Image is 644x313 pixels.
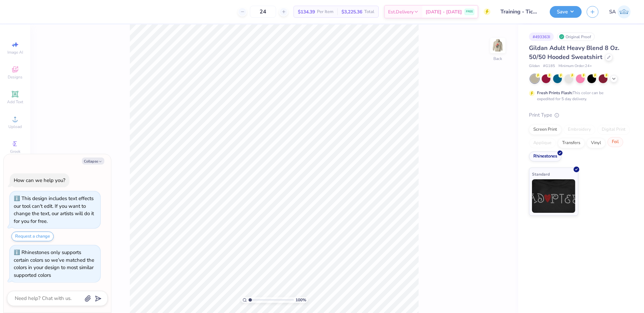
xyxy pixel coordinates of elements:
span: $134.39 [298,8,315,15]
span: Standard [532,171,550,178]
img: Standard [532,179,575,213]
div: Back [493,56,502,62]
span: Upload [8,124,22,129]
span: $3,225.36 [341,8,362,15]
span: Add Text [7,99,23,105]
div: Rhinestones only supports certain colors so we’ve matched the colors in your design to most simil... [14,249,94,278]
div: Foil [607,137,623,147]
span: Greek [10,149,20,154]
span: SA [609,8,616,16]
div: Transfers [558,138,585,148]
span: Designs [8,74,22,80]
a: SA [609,5,631,18]
img: Sofia Adad [618,5,631,18]
div: Embroidery [563,125,595,135]
button: Save [550,6,582,18]
div: Digital Print [597,125,630,135]
input: Untitled Design [495,5,545,18]
span: Est. Delivery [388,8,414,15]
span: Gildan [529,63,540,69]
span: Minimum Order: 24 + [558,63,592,69]
span: # G185 [543,63,555,69]
span: Total [364,8,374,15]
span: FREE [466,9,473,14]
span: Image AI [7,50,23,55]
img: Back [491,39,504,52]
div: This color can be expedited for 5 day delivery. [537,90,620,102]
div: Screen Print [529,125,561,135]
div: Original Proof [557,33,595,41]
div: Print Type [529,111,631,119]
div: Vinyl [587,138,605,148]
button: Request a change [11,232,54,241]
span: [DATE] - [DATE] [426,8,462,15]
strong: Fresh Prints Flash: [537,90,573,96]
div: How can we help you? [14,177,65,184]
span: Per Item [317,8,333,15]
div: # 493363I [529,33,554,41]
div: Rhinestones [529,151,561,162]
div: Applique [529,138,556,148]
input: – – [250,6,276,18]
div: This design includes text effects our tool can't edit. If you want to change the text, our artist... [14,195,94,225]
button: Collapse [82,158,104,165]
span: 100 % [296,297,306,303]
span: Gildan Adult Heavy Blend 8 Oz. 50/50 Hooded Sweatshirt [529,44,619,61]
